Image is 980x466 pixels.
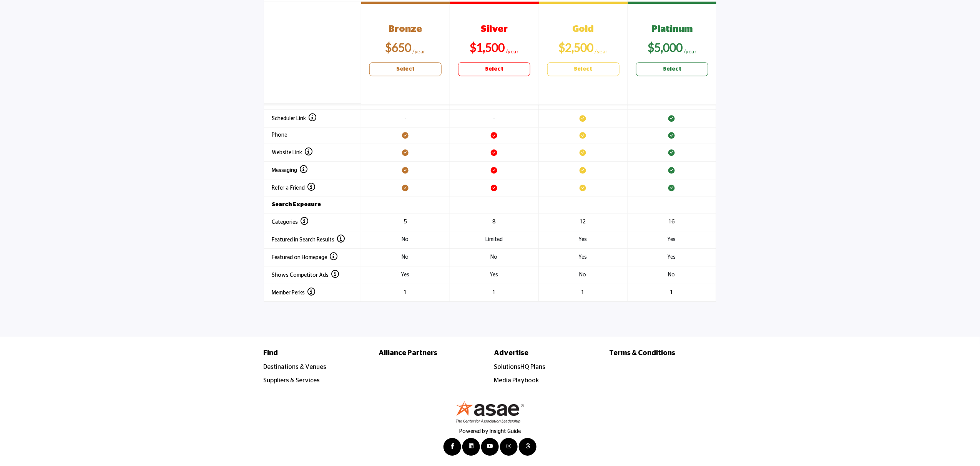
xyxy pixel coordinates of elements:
[470,40,505,54] b: $1,500
[651,25,693,34] b: Platinum
[490,272,498,278] span: Yes
[272,220,309,225] span: Categories
[485,65,503,73] b: Select
[500,438,518,456] a: Instagram Link
[402,254,409,260] span: No
[379,348,486,359] a: Alliance Partners
[481,438,499,456] a: YouTube Link
[264,377,320,383] a: Suppliers & Services
[574,65,593,73] b: Select
[684,48,697,55] sub: /year
[272,273,339,278] span: Shows Competitor Ads
[493,219,496,225] span: 8
[272,116,317,121] span: Scheduler Link
[404,219,407,225] span: 5
[669,219,675,225] span: 16
[579,237,587,242] span: Yes
[396,65,415,73] b: Select
[455,400,525,423] img: No Site Logo
[272,255,338,260] span: Featured on Homepage
[272,237,345,243] span: Featured in Search Results
[519,438,537,456] a: Threads Link
[361,109,450,127] td: -
[668,272,675,278] span: No
[580,219,586,225] span: 12
[481,25,508,34] b: Silver
[581,290,585,295] span: 1
[404,290,407,295] span: 1
[580,272,586,278] span: No
[369,62,442,76] a: Select
[264,364,327,370] a: Destinations & Venues
[485,237,503,242] span: Limited
[595,48,608,55] sub: /year
[385,40,411,54] b: $650
[668,254,676,260] span: Yes
[663,65,681,73] b: Select
[636,62,708,76] a: Select
[450,109,538,127] td: -
[494,364,546,370] a: SolutionsHQ Plans
[272,168,308,173] span: Messaging
[559,40,594,54] b: $2,500
[402,237,409,242] span: No
[264,348,371,359] a: Find
[458,62,530,76] a: Select
[573,25,594,34] b: Gold
[443,438,461,456] a: Facebook Link
[493,290,496,295] span: 1
[401,272,410,278] span: Yes
[670,290,673,295] span: 1
[579,254,587,260] span: Yes
[494,377,539,383] a: Media Playbook
[264,127,361,144] th: Phone
[491,254,498,260] span: No
[506,48,519,55] sub: /year
[459,429,521,434] a: Powered by Insight Guide
[272,202,321,207] strong: Search Exposure
[462,438,480,456] a: LinkedIn Link
[494,348,601,359] a: Advertise
[272,150,313,155] span: Website Link
[412,48,426,55] sub: /year
[272,185,316,191] span: Refer-a-Friend
[648,40,683,54] b: $5,000
[272,290,316,296] span: Member Perks
[389,25,422,34] b: Bronze
[547,62,620,76] a: Select
[610,348,717,359] a: Terms & Conditions
[668,237,676,242] span: Yes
